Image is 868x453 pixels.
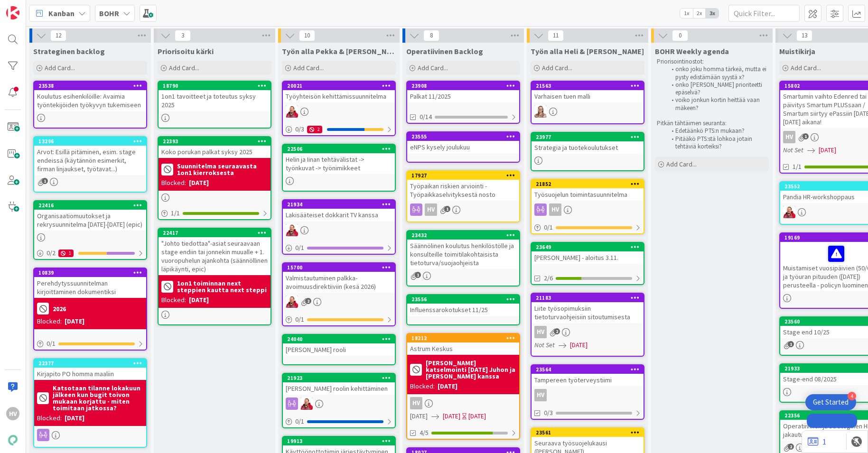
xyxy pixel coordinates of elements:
[693,9,706,18] span: 2x
[532,365,644,374] div: 23564
[411,335,519,342] div: 18212
[426,360,516,379] b: [PERSON_NAME] katselmointi [DATE] Juhon ja [PERSON_NAME] kanssa
[283,382,395,395] div: [PERSON_NAME] roolin kehittäminen
[666,127,767,135] li: Edetäänkö PTS:n mukaan?
[657,58,767,65] p: Priorisointinostot:
[532,188,644,201] div: Työsuojelun toimintasuunnitelma
[532,105,644,118] div: IH
[283,82,395,102] div: 20021Työyhteisön kehittämissuunnitelma
[283,437,395,445] div: 19913
[159,137,271,146] div: 22393
[411,133,519,140] div: 23555
[411,172,519,179] div: 17927
[34,368,146,380] div: Kirjapito PO homma maaliin
[666,96,767,112] li: voiko jonkun kortin heittää vaan mäkeen?
[37,413,62,423] div: Blocked:
[38,83,146,89] div: 23538
[544,222,553,232] span: 0 / 1
[295,416,304,426] span: 0 / 1
[47,248,56,258] span: 0 / 2
[407,171,519,180] div: 17927
[34,90,146,111] div: Koulutus esihenkilöille: Avaimia työntekijöiden työkyvyn tukemiseen
[34,359,146,368] div: 22377
[34,268,146,277] div: 10839
[438,381,457,391] div: [DATE]
[159,82,271,90] div: 18790
[808,436,826,447] a: 1
[283,343,395,356] div: [PERSON_NAME] rooli
[680,9,693,18] span: 1x
[287,264,395,271] div: 15700
[783,146,803,154] i: Not Set
[444,206,450,212] span: 1
[532,180,644,188] div: 21852
[37,316,62,326] div: Blocked:
[549,203,561,216] div: HV
[283,314,395,325] div: 0/1
[34,82,146,111] div: 23538Koulutus esihenkilöille: Avaimia työntekijöiden työkyvyn tukemiseen
[819,145,836,155] span: [DATE]
[283,335,395,343] div: 24040
[407,203,519,216] div: HV
[407,295,519,304] div: 23556
[283,374,395,395] div: 21923[PERSON_NAME] roolin kehittäminen
[407,82,519,102] div: 23908Palkat 11/2025
[532,389,644,401] div: HV
[38,269,146,276] div: 10839
[34,359,146,380] div: 22377Kirjapito PO homma maaliin
[534,105,547,118] img: IH
[532,243,644,251] div: 23649
[532,294,644,302] div: 21183
[48,8,75,19] span: Kanban
[159,229,271,275] div: 22417"Johto tiedottaa"-asiat seuraavaan stage endiin tai jonnekin muualle + 1. vuoropuhelun ajank...
[666,135,767,151] li: Pitääkö PTS:stä lohkoa jotain tehtäviä korteiksi?
[548,30,564,41] span: 11
[532,374,644,386] div: Tampereen työterveystiimi
[793,162,802,172] span: 1/1
[45,64,75,72] span: Add Card...
[163,230,271,236] div: 22417
[534,326,547,338] div: HV
[407,295,519,316] div: 23556Influenssarokotukset 11/25
[666,160,697,168] span: Add Card...
[286,105,298,118] img: JS
[443,411,460,421] span: [DATE]
[788,341,794,347] span: 1
[189,295,209,305] div: [DATE]
[418,64,448,72] span: Add Card...
[532,90,644,102] div: Varhaisen tuen malli
[158,46,214,56] span: Priorisoitu kärki
[410,411,428,421] span: [DATE]
[672,30,688,41] span: 0
[283,123,395,135] div: 0/32
[779,46,815,56] span: Muistikirja
[532,82,644,90] div: 21563
[425,203,437,216] div: HV
[34,268,146,298] div: 10839Perehdytyssuunnitelman kirjoittaminen dokumentiksi
[407,141,519,153] div: eNPS kysely joulukuu
[283,263,395,293] div: 15700Valmistautuminen palkka-avoimuusdirektiiviin (kesä 2026)
[295,124,304,134] span: 0 / 3
[411,232,519,239] div: 23432
[554,328,560,334] span: 2
[423,30,439,41] span: 8
[287,201,395,208] div: 21934
[283,82,395,90] div: 20021
[6,407,19,420] div: HV
[34,210,146,231] div: Organisaatiomuutokset ja rekrysuunnitelma [DATE]-[DATE] (epic)
[407,132,519,153] div: 23555eNPS kysely joulukuu
[532,326,644,338] div: HV
[159,237,271,275] div: "Johto tiedottaa"-asiat seuraavaan stage endiin tai jonnekin muualle + 1. vuoropuhelun ajankohta ...
[295,243,304,253] span: 0 / 1
[532,294,644,323] div: 21183Liite työsopimuksiin tietoturvaohjeisiin sitoutumisesta
[532,302,644,323] div: Liite työsopimuksiin tietoturvaohjeisiin sitoutumisesta
[532,180,644,201] div: 21852Työsuojelun toimintasuunnitelma
[532,365,644,386] div: 23564Tampereen työterveystiimi
[666,65,767,81] li: onko joku homma tärkeä, mutta ei pysty edistämään syystä x?
[283,200,395,221] div: 21934Lakisääteiset dokkarit TV kanssa
[159,207,271,219] div: 1/1
[287,336,395,342] div: 24040
[468,411,486,421] div: [DATE]
[407,334,519,342] div: 18212
[532,428,644,437] div: 23561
